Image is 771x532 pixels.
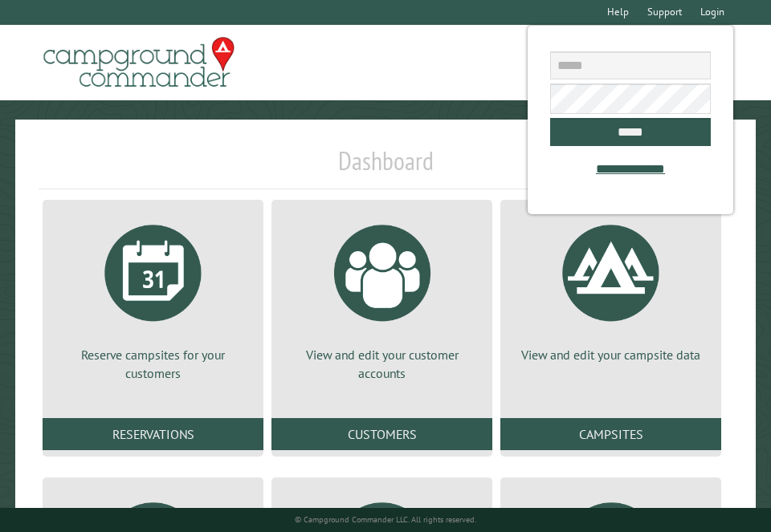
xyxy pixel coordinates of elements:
[39,31,239,94] img: Campground Commander
[520,213,702,363] a: View and edit your campsite data
[43,418,263,450] a: Reservations
[520,346,702,363] p: View and edit your campsite data
[62,213,244,382] a: Reserve campsites for your customers
[271,418,492,450] a: Customers
[39,145,732,189] h1: Dashboard
[291,346,473,382] p: View and edit your customer accounts
[295,514,476,525] small: © Campground Commander LLC. All rights reserved.
[291,213,473,382] a: View and edit your customer accounts
[62,346,244,382] p: Reserve campsites for your customers
[500,418,721,450] a: Campsites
